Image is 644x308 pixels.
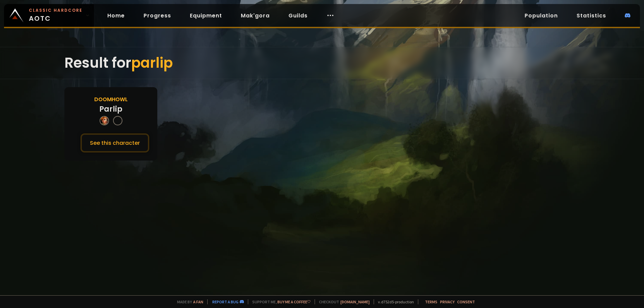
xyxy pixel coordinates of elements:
[94,95,128,104] div: Doomhowl
[283,9,313,22] a: Guilds
[248,299,311,304] span: Support me,
[440,299,454,304] a: Privacy
[138,9,176,22] a: Progress
[29,7,83,23] span: AOTC
[4,4,94,27] a: Classic HardcoreAOTC
[184,9,227,22] a: Equipment
[99,104,122,115] div: Parlip
[457,299,475,304] a: Consent
[102,9,130,22] a: Home
[374,299,414,304] span: v. d752d5 - production
[277,299,311,304] a: Buy me a coffee
[235,9,275,22] a: Mak'gora
[80,133,149,152] button: See this character
[571,9,611,22] a: Statistics
[193,299,203,304] a: a fan
[340,299,370,304] a: [DOMAIN_NAME]
[64,47,580,79] div: Result for
[29,7,83,13] small: Classic Hardcore
[173,299,203,304] span: Made by
[519,9,563,22] a: Population
[425,299,437,304] a: Terms
[212,299,238,304] a: Report a bug
[131,53,173,73] span: parlip
[315,299,370,304] span: Checkout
